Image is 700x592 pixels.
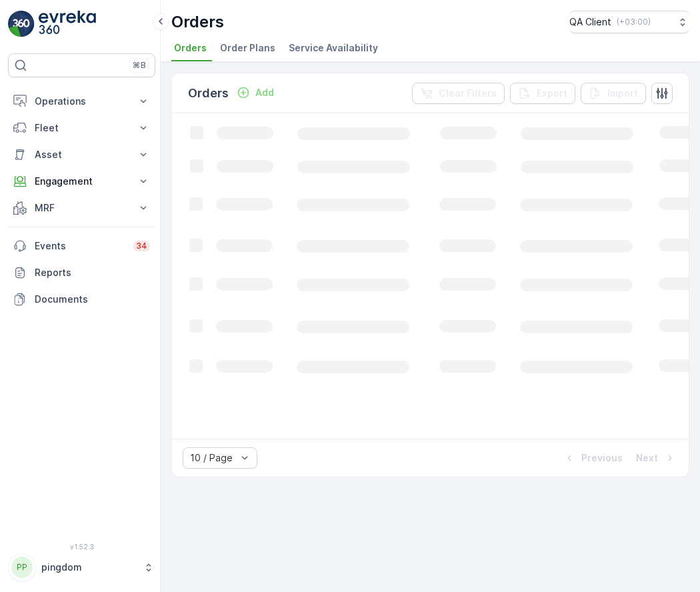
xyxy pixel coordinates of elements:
[537,87,567,100] p: Export
[171,11,224,33] p: Orders
[581,83,646,104] button: Import
[188,84,229,103] p: Orders
[255,86,274,99] p: Add
[35,239,125,253] p: Events
[136,241,147,251] p: 34
[8,11,35,37] img: logo
[35,266,150,279] p: Reports
[39,11,96,37] img: logo_light-DOdMpM7g.png
[561,450,624,466] button: Previous
[607,87,638,100] p: Import
[510,83,575,104] button: Export
[8,259,155,286] a: Reports
[635,450,678,466] button: Next
[8,233,155,259] a: Events34
[636,451,658,465] p: Next
[8,543,155,551] span: v 1.52.3
[35,95,129,108] p: Operations
[8,168,155,195] button: Engagement
[35,201,129,215] p: MRF
[8,141,155,168] button: Asset
[35,293,150,306] p: Documents
[35,121,129,135] p: Fleet
[41,561,137,574] p: pingdom
[8,553,155,581] button: PPpingdom
[8,195,155,221] button: MRF
[11,557,33,578] div: PP
[581,451,623,465] p: Previous
[617,17,651,27] p: ( +03:00 )
[220,41,275,55] span: Order Plans
[8,88,155,115] button: Operations
[35,148,129,161] p: Asset
[8,115,155,141] button: Fleet
[569,15,611,29] p: QA Client
[35,175,129,188] p: Engagement
[412,83,505,104] button: Clear Filters
[231,85,279,101] button: Add
[439,87,497,100] p: Clear Filters
[174,41,207,55] span: Orders
[569,11,689,33] button: QA Client(+03:00)
[289,41,378,55] span: Service Availability
[133,60,146,71] p: ⌘B
[8,286,155,313] a: Documents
